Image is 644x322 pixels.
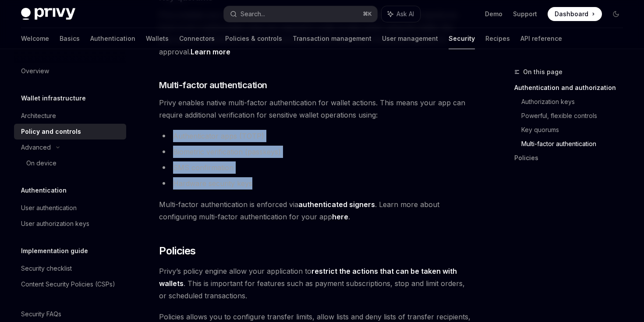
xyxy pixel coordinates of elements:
a: Architecture [14,108,126,124]
a: Security checklist [14,261,126,276]
span: Dashboard [555,10,588,18]
button: Search...⌘K [224,6,377,22]
div: Search... [241,9,265,19]
a: Content Security Policies (CSPs) [14,276,126,292]
a: Security [449,28,475,49]
li: Authenticator apps (TOTP) [159,130,474,142]
span: Privy enables native multi-factor authentication for wallet actions. This means your app can requ... [159,97,474,121]
a: Demo [485,10,502,18]
a: Connectors [179,28,215,49]
h5: Authentication [21,185,67,196]
button: Ask AI [382,6,420,22]
span: Multi-factor authentication is enforced via . Learn more about configuring multi-factor authentic... [159,198,474,223]
a: API reference [520,28,562,49]
div: Overview [21,66,49,76]
a: Authorization keys [521,95,630,109]
a: Multi-factor authentication [521,137,630,151]
span: Multi-factor authentication [159,79,267,91]
a: Security FAQs [14,306,126,322]
div: Content Security Policies (CSPs) [21,279,115,290]
a: Overview [14,63,126,79]
div: User authentication [21,203,77,213]
a: Policies [514,151,630,165]
a: Dashboard [548,7,602,21]
a: Recipes [485,28,510,49]
a: Authentication and authorization [514,81,630,95]
div: Security checklist [21,263,72,274]
a: Policies & controls [225,28,282,49]
a: here [332,212,348,222]
a: Key quorums [521,123,630,137]
li: SMS confirmation [159,161,474,174]
img: dark logo [21,8,75,20]
div: Architecture [21,111,56,121]
a: User authorization keys [14,216,126,232]
a: Basics [60,28,80,49]
span: Policies [159,244,195,258]
a: Authentication [90,28,135,49]
a: Welcome [21,28,49,49]
li: Biometric verification (passkeys) [159,146,474,158]
div: Security FAQs [21,309,61,319]
a: Wallets [146,28,169,49]
a: User management [382,28,438,49]
a: Support [513,10,537,18]
a: Learn more [191,47,230,57]
a: authenticated signers [298,200,375,209]
li: Hardware security keys [159,177,474,190]
div: Advanced [21,142,51,153]
a: Transaction management [293,28,372,49]
span: ⌘ K [363,11,372,18]
h5: Wallet infrastructure [21,93,86,104]
div: Policy and controls [21,126,81,137]
a: User authentication [14,200,126,216]
div: User authorization keys [21,218,89,229]
span: On this page [523,67,563,77]
a: On device [14,155,126,171]
button: Toggle dark mode [609,7,623,21]
a: Powerful, flexible controls [521,109,630,123]
div: On device [26,158,57,168]
a: Policy and controls [14,124,126,140]
h5: Implementation guide [21,246,88,256]
span: Ask AI [396,10,414,18]
span: Privy’s policy engine allow your application to . This is important for features such as payment ... [159,265,474,302]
